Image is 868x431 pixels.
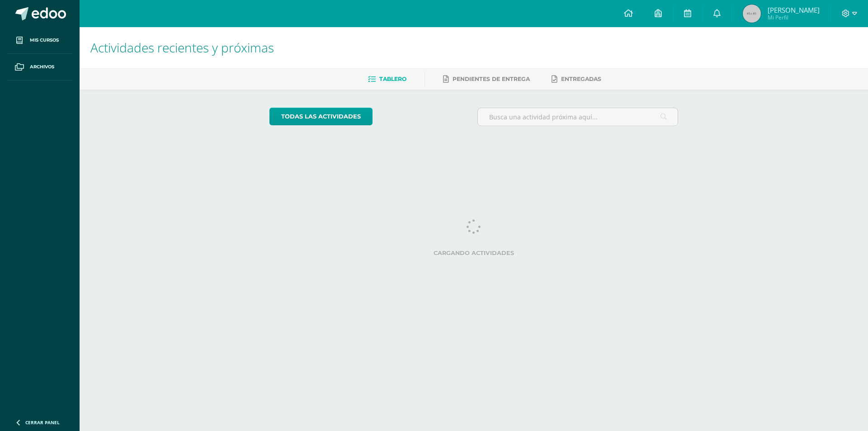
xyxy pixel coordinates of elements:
[768,5,820,14] span: [PERSON_NAME]
[7,54,72,81] a: Archivos
[561,76,601,82] span: Entregadas
[30,63,54,71] span: Archivos
[7,27,72,54] a: Mis cursos
[478,108,678,126] input: Busca una actividad próxima aquí...
[269,250,679,256] label: Cargando actividades
[269,108,373,125] a: todas las Actividades
[443,72,530,86] a: Pendientes de entrega
[743,5,761,23] img: 45x45
[30,37,59,44] span: Mis cursos
[25,419,60,426] span: Cerrar panel
[552,72,601,86] a: Entregadas
[90,39,274,56] span: Actividades recientes y próximas
[453,76,530,82] span: Pendientes de entrega
[768,14,820,21] span: Mi Perfil
[368,72,406,86] a: Tablero
[379,76,406,82] span: Tablero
